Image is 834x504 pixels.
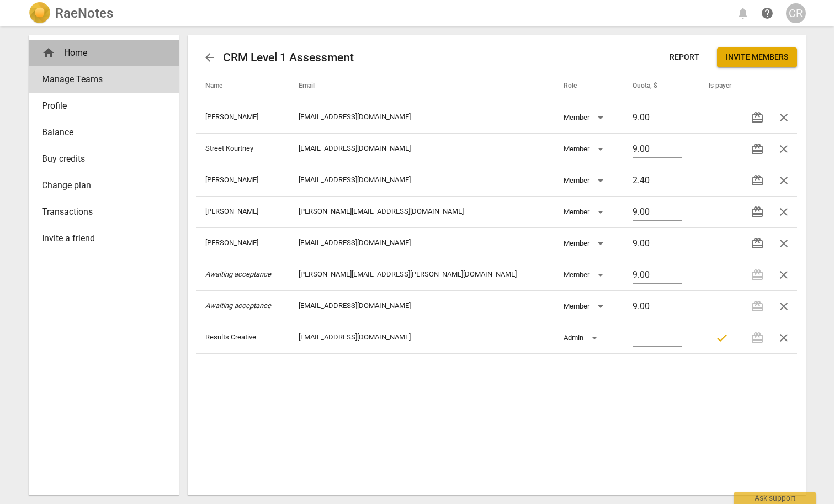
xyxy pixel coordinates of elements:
[564,266,607,284] div: Member
[42,126,157,139] span: Balance
[290,196,555,227] td: [PERSON_NAME][EMAIL_ADDRESS][DOMAIN_NAME]
[29,2,113,24] a: LogoRaeNotes
[42,205,157,219] span: Transactions
[290,102,555,133] td: [EMAIL_ADDRESS][DOMAIN_NAME]
[744,230,771,257] button: Transfer credits
[196,165,290,196] td: [PERSON_NAME]
[777,237,790,250] span: close
[564,172,607,189] div: Member
[290,290,555,322] td: [EMAIL_ADDRESS][DOMAIN_NAME]
[777,142,790,156] span: close
[777,268,790,282] span: close
[564,298,607,315] div: Member
[633,82,671,91] span: Quota, $
[564,82,590,91] span: Role
[751,111,764,124] span: redeem
[205,301,271,310] i: Awaiting acceptance
[205,270,271,278] i: Awaiting acceptance
[29,119,179,146] a: Balance
[42,152,157,166] span: Buy credits
[744,167,771,194] button: Transfer credits
[717,47,797,67] button: Invite members
[777,331,790,344] span: close
[751,174,764,187] span: redeem
[29,199,179,225] a: Transactions
[661,47,708,67] button: Report
[29,225,179,252] a: Invite a friend
[42,99,157,113] span: Profile
[564,109,607,126] div: Member
[29,66,179,93] a: Manage Teams
[777,205,790,219] span: close
[196,322,290,353] td: Results Creative
[196,133,290,165] td: Street Kourtney
[290,322,555,353] td: [EMAIL_ADDRESS][DOMAIN_NAME]
[29,93,179,119] a: Profile
[205,82,236,91] span: Name
[29,146,179,172] a: Buy credits
[42,73,157,86] span: Manage Teams
[196,227,290,259] td: [PERSON_NAME]
[55,6,113,21] h2: RaeNotes
[700,71,735,102] th: Is payer
[751,237,764,250] span: redeem
[744,199,771,225] button: Transfer credits
[751,205,764,219] span: redeem
[564,140,607,158] div: Member
[42,179,157,192] span: Change plan
[744,136,771,162] button: Transfer credits
[670,52,699,63] span: Report
[757,3,777,23] a: Help
[203,51,216,64] span: arrow_back
[761,7,774,20] span: help
[42,46,157,60] div: Home
[564,329,601,347] div: Admin
[299,82,328,91] span: Email
[751,142,764,156] span: redeem
[744,104,771,131] button: Transfer credits
[564,235,607,252] div: Member
[777,174,790,187] span: close
[734,492,816,504] div: Ask support
[290,133,555,165] td: [EMAIL_ADDRESS][DOMAIN_NAME]
[290,227,555,259] td: [EMAIL_ADDRESS][DOMAIN_NAME]
[29,2,51,24] img: Logo
[196,196,290,227] td: [PERSON_NAME]
[564,203,607,221] div: Member
[777,300,790,313] span: close
[715,331,729,344] span: check
[726,52,788,63] span: Invite members
[786,3,806,23] button: CR
[196,102,290,133] td: [PERSON_NAME]
[29,172,179,199] a: Change plan
[223,51,354,65] h2: CRM Level 1 Assessment
[29,40,179,66] div: Home
[709,325,735,351] button: Payer
[777,111,790,124] span: close
[42,46,55,60] span: home
[290,165,555,196] td: [EMAIL_ADDRESS][DOMAIN_NAME]
[42,232,157,245] span: Invite a friend
[290,259,555,290] td: [PERSON_NAME][EMAIL_ADDRESS][PERSON_NAME][DOMAIN_NAME]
